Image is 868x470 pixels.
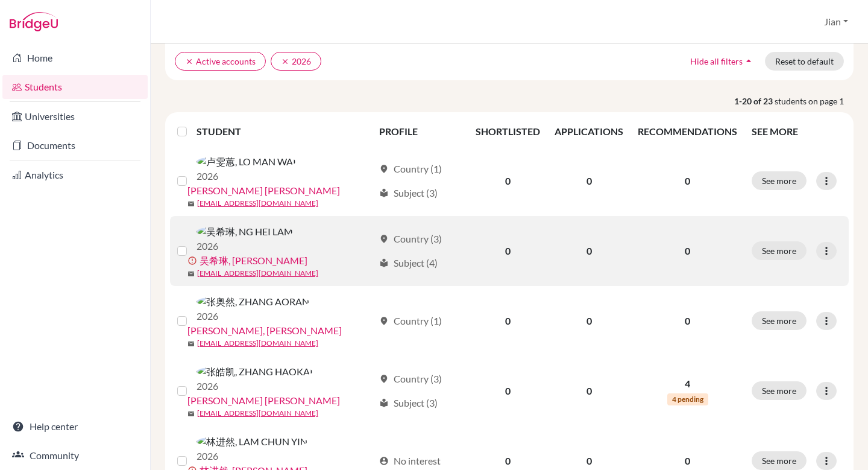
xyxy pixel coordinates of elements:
[547,286,631,356] td: 0
[187,200,195,208] span: mail
[734,95,775,107] strong: 1-20 of 23
[752,241,807,260] button: See more
[379,232,442,246] div: Country (3)
[185,57,193,66] i: clear
[2,46,148,70] a: Home
[752,451,807,470] button: See more
[197,117,373,146] th: STUDENT
[187,323,342,338] a: [PERSON_NAME], [PERSON_NAME]
[468,146,547,216] td: 0
[690,56,743,66] span: Hide all filters
[680,52,765,71] button: Hide all filtersarrow_drop_up
[2,133,148,157] a: Documents
[2,163,148,187] a: Analytics
[638,454,737,468] p: 0
[743,55,755,67] i: arrow_drop_up
[468,117,547,146] th: SHORTLISTED
[638,174,737,188] p: 0
[468,356,547,426] td: 0
[379,456,389,466] span: account_circle
[187,270,195,278] span: mail
[2,414,148,439] a: Help center
[547,117,631,146] th: APPLICATIONS
[187,393,340,408] a: [PERSON_NAME] [PERSON_NAME]
[197,154,296,169] img: 卢雯蕙, LO MAN WAI
[200,253,307,268] a: 吴希琳, [PERSON_NAME]
[468,286,547,356] td: 0
[197,408,318,419] a: [EMAIL_ADDRESS][DOMAIN_NAME]
[744,117,849,146] th: SEE MORE
[379,258,389,268] span: local_library
[379,162,442,176] div: Country (1)
[379,188,389,198] span: local_library
[2,75,148,99] a: Students
[379,316,389,326] span: location_on
[271,52,321,71] button: clear2026
[187,340,195,348] span: mail
[379,314,442,328] div: Country (1)
[187,256,200,265] span: error_outline
[547,146,631,216] td: 0
[379,256,438,270] div: Subject (4)
[2,443,148,468] a: Community
[379,398,389,408] span: local_library
[197,338,318,349] a: [EMAIL_ADDRESS][DOMAIN_NAME]
[638,314,737,328] p: 0
[638,376,737,391] p: 4
[197,169,296,183] p: 2026
[379,164,389,174] span: location_on
[752,171,807,190] button: See more
[667,393,708,405] span: 4 pending
[379,396,438,410] div: Subject (3)
[752,311,807,330] button: See more
[765,52,844,71] button: Reset to default
[547,356,631,426] td: 0
[372,117,468,146] th: PROFILE
[631,117,744,146] th: RECOMMENDATIONS
[187,183,340,198] a: [PERSON_NAME] [PERSON_NAME]
[379,374,389,384] span: location_on
[281,57,289,66] i: clear
[819,10,854,33] button: Jian
[197,449,307,463] p: 2026
[2,104,148,129] a: Universities
[197,239,293,253] p: 2026
[197,434,307,449] img: 林进然, LAM CHUN YIN
[379,234,389,244] span: location_on
[197,294,309,309] img: 张奥然, ZHANG AORAN
[187,410,195,418] span: mail
[197,364,313,379] img: 张皓凯, ZHANG HAOKAI
[197,268,318,279] a: [EMAIL_ADDRESS][DOMAIN_NAME]
[638,244,737,258] p: 0
[10,12,58,31] img: Bridge-U
[752,381,807,400] button: See more
[379,186,438,200] div: Subject (3)
[547,216,631,286] td: 0
[197,198,318,209] a: [EMAIL_ADDRESS][DOMAIN_NAME]
[197,224,293,239] img: 吴希琳, NG HEI LAM
[379,454,441,468] div: No interest
[379,372,442,386] div: Country (3)
[197,379,313,393] p: 2026
[175,52,266,71] button: clearActive accounts
[197,309,309,323] p: 2026
[775,95,854,107] span: students on page 1
[468,216,547,286] td: 0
